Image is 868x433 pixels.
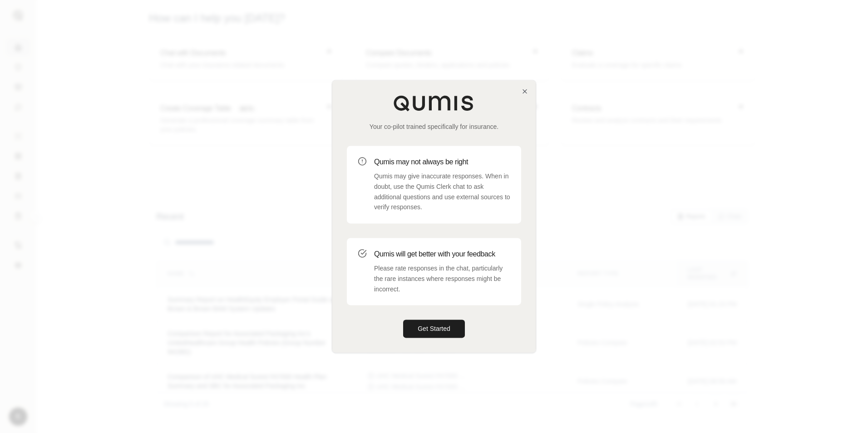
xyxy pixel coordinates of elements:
[347,122,521,131] p: Your co-pilot trained specifically for insurance.
[403,320,465,338] button: Get Started
[374,171,510,212] p: Qumis may give inaccurate responses. When in doubt, use the Qumis Clerk chat to ask additional qu...
[393,95,475,111] img: Qumis Logo
[374,263,510,294] p: Please rate responses in the chat, particularly the rare instances where responses might be incor...
[374,249,510,260] h3: Qumis will get better with your feedback
[374,157,510,167] h3: Qumis may not always be right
